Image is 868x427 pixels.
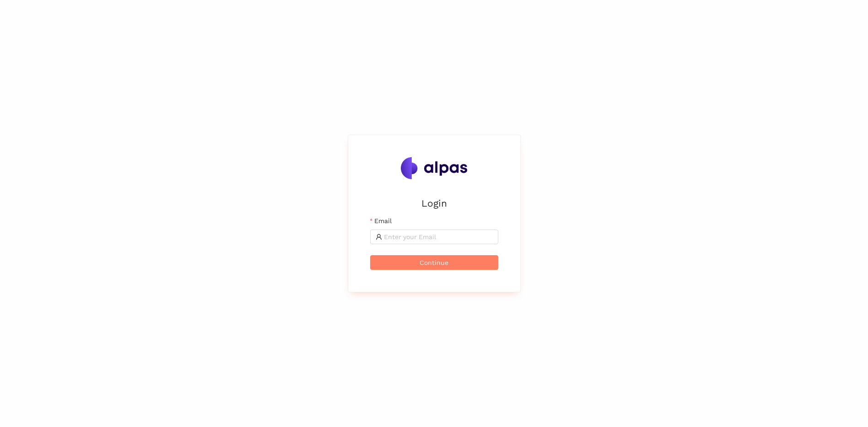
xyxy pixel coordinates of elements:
[370,216,392,226] label: Email
[370,196,498,211] h2: Login
[384,232,493,242] input: Email
[376,234,382,240] span: user
[401,157,468,179] img: Alpas.ai Logo
[420,257,448,268] span: Continue
[370,255,498,270] button: Continue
